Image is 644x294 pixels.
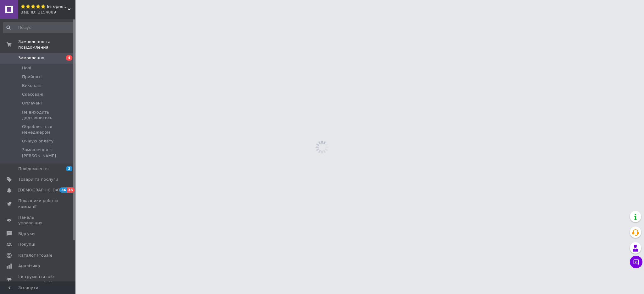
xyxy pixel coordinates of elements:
[22,83,42,88] span: Виконані
[22,74,42,80] span: Прийняті
[22,92,43,97] span: Скасовані
[18,274,58,285] span: Інструменти веб-майстра та SEO
[22,138,53,144] span: Очікую оплату
[22,100,42,106] span: Оплачені
[3,22,74,33] input: Пошук
[18,198,58,209] span: Показники роботи компанії
[18,166,49,172] span: Повідомлення
[18,242,35,247] span: Покупці
[60,187,67,193] span: 36
[20,4,68,9] span: ⭐️⭐️⭐️⭐️⭐️ Інтернет-магазин "Autoval"
[18,177,58,182] span: Товари та послуги
[18,253,52,258] span: Каталог ProSale
[18,55,44,61] span: Замовлення
[66,55,72,61] span: 4
[22,65,31,71] span: Нові
[18,187,65,193] span: [DEMOGRAPHIC_DATA]
[20,9,75,15] div: Ваш ID: 2154889
[18,215,58,226] span: Панель управління
[22,124,73,135] span: Обробляється менеджером
[66,166,72,171] span: 3
[18,39,75,50] span: Замовлення та повідомлення
[18,231,35,237] span: Відгуки
[22,147,73,158] span: Замовлення з [PERSON_NAME]
[22,110,73,121] span: Не виходить додзвонитись
[630,256,642,268] button: Чат з покупцем
[67,187,74,193] span: 38
[18,263,40,269] span: Аналітика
